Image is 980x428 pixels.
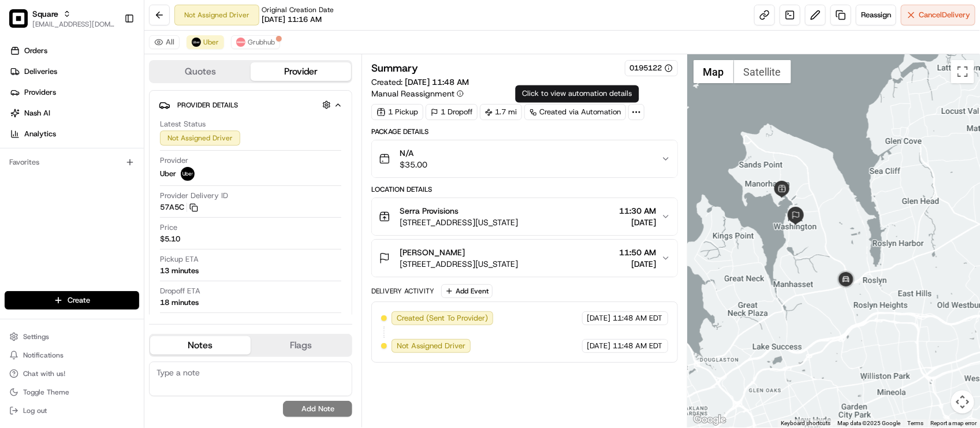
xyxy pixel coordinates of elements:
[262,5,334,14] span: Original Creation Date
[5,347,139,363] button: Notifications
[372,240,677,277] button: [PERSON_NAME][STREET_ADDRESS][US_STATE]11:50 AM[DATE]
[23,406,47,415] span: Log out
[24,66,57,77] span: Deliveries
[98,169,107,178] div: 💻
[620,247,657,258] span: 11:50 AM
[149,35,180,49] button: All
[115,196,140,204] span: Pylon
[371,286,434,296] div: Delivery Activity
[203,38,219,47] span: Uber
[248,38,275,47] span: Grubhub
[39,110,189,122] div: Start new chat
[587,313,611,323] span: [DATE]
[5,125,144,143] a: Analytics
[901,5,975,25] button: CancelDelivery
[160,155,188,166] span: Provider
[405,77,469,87] span: [DATE] 11:48 AM
[160,169,176,179] span: Uber
[781,419,830,427] button: Keyboard shortcuts
[12,12,35,35] img: Nash
[160,234,180,244] span: $5.10
[5,366,139,382] button: Chat with us!
[159,95,342,114] button: Provider Details
[691,412,729,427] img: Google
[24,129,56,139] span: Analytics
[5,104,144,122] a: Nash AI
[372,140,677,177] button: N/A$35.00
[5,83,144,102] a: Providers
[691,412,729,427] a: Open this area in Google Maps (opens a new window)
[951,390,974,414] button: Map camera controls
[24,108,50,118] span: Nash AI
[160,266,199,276] div: 13 minutes
[426,104,478,120] div: 1 Dropoff
[951,60,974,83] button: Toggle fullscreen view
[371,127,677,136] div: Package Details
[371,185,677,194] div: Location Details
[177,101,238,110] span: Provider Details
[160,254,199,265] span: Pickup ETA
[23,168,88,179] span: Knowledge Base
[400,258,518,270] span: [STREET_ADDRESS][US_STATE]
[400,217,518,228] span: [STREET_ADDRESS][US_STATE]
[930,420,977,426] a: Report a map error
[23,388,69,397] span: Toggle Theme
[24,87,56,98] span: Providers
[630,63,673,73] button: 0195122
[397,341,465,351] span: Not Assigned Driver
[5,291,139,310] button: Create
[371,88,464,99] button: Manual Reassignment
[160,191,228,201] span: Provider Delivery ID
[196,114,210,128] button: Start new chat
[187,35,224,49] button: Uber
[400,147,427,159] span: N/A
[32,8,58,20] button: Square
[23,369,65,378] span: Chat with us!
[5,153,139,172] div: Favorites
[150,336,251,355] button: Notes
[613,341,663,351] span: 11:48 AM EDT
[9,9,28,28] img: Square
[12,169,21,178] div: 📗
[5,403,139,419] button: Log out
[371,104,423,120] div: 1 Pickup
[516,85,639,103] div: Click to view automation details
[109,168,185,179] span: API Documentation
[620,258,657,270] span: [DATE]
[23,332,49,341] span: Settings
[5,62,144,81] a: Deliveries
[734,60,791,83] button: Show satellite imagery
[39,122,146,131] div: We're available if you need us!
[160,119,206,129] span: Latest Status
[620,205,657,217] span: 11:30 AM
[160,297,199,308] div: 18 minutes
[907,420,923,426] a: Terms
[441,284,493,298] button: Add Event
[5,384,139,400] button: Toggle Theme
[93,163,190,184] a: 💻API Documentation
[919,10,970,20] span: Cancel Delivery
[397,313,488,323] span: Created (Sent To Provider)
[694,60,734,83] button: Show street map
[160,222,177,233] span: Price
[251,62,351,81] button: Provider
[150,62,251,81] button: Quotes
[30,75,191,87] input: Clear
[400,205,459,217] span: Serra Provisions
[5,329,139,345] button: Settings
[524,104,626,120] a: Created via Automation
[372,198,677,235] button: Serra Provisions[STREET_ADDRESS][US_STATE]11:30 AM[DATE]
[400,247,465,258] span: [PERSON_NAME]
[236,38,245,47] img: 5e692f75ce7d37001a5d71f1
[613,313,663,323] span: 11:48 AM EDT
[23,351,64,360] span: Notifications
[371,63,418,73] h3: Summary
[861,10,891,20] span: Reassign
[480,104,522,120] div: 1.7 mi
[181,167,195,181] img: uber-new-logo.jpeg
[5,5,120,32] button: SquareSquare[EMAIL_ADDRESS][DOMAIN_NAME]
[68,295,90,306] span: Create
